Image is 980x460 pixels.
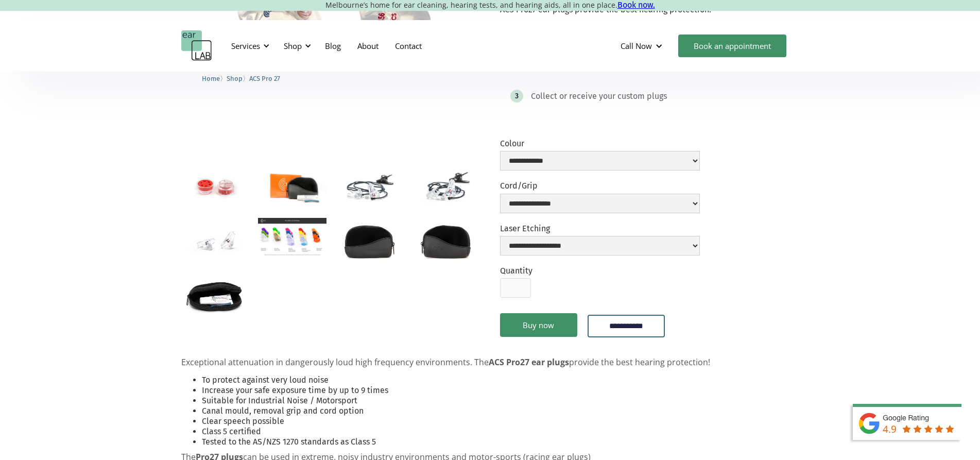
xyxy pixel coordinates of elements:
li: Canal mould, removal grip and cord option [202,406,799,416]
a: open lightbox [335,218,403,263]
a: open lightbox [181,271,250,317]
span: Shop [227,75,243,82]
a: open lightbox [181,164,250,209]
a: open lightbox [335,164,403,209]
div: Services [225,30,272,61]
a: About [349,31,387,61]
p: Exceptional attenuation in dangerously loud high frequency environments. The provide the best hea... [181,357,799,367]
div: Call Now [621,41,652,51]
a: open lightbox [411,164,480,209]
div: 3 [515,92,519,100]
a: open lightbox [258,164,326,210]
li: 〉 [202,73,227,84]
li: Increase your safe exposure time by up to 9 times [202,385,799,396]
li: Clear speech possible [202,416,799,427]
a: Home [202,73,220,83]
li: 〉 [227,73,249,84]
label: Colour [500,139,700,148]
div: Shop [278,30,314,61]
label: Laser Etching [500,224,700,233]
a: open lightbox [181,218,250,263]
a: Book an appointment [678,35,786,57]
a: open lightbox [258,218,326,257]
a: home [181,30,212,61]
span: ACS Pro 27 [249,75,280,82]
li: Class 5 certified [202,427,799,437]
label: Quantity [500,266,532,276]
strong: ACS Pro27 ear plugs [489,356,569,368]
div: Services [231,41,260,51]
span: Home [202,75,220,82]
div: Call Now [612,30,673,61]
div: Collect or receive your custom plugs [531,91,667,101]
a: Blog [317,31,349,61]
a: Shop [227,73,243,83]
a: ACS Pro 27 [249,73,280,83]
label: Cord/Grip [500,181,700,191]
a: Buy now [500,313,577,337]
li: Suitable for Industrial Noise / Motorsport [202,396,799,406]
div: Shop [284,41,302,51]
li: To protect against very loud noise [202,375,799,385]
a: Contact [387,31,430,61]
a: open lightbox [411,218,480,263]
li: Tested to the AS/NZS 1270 standards as Class 5 [202,437,799,447]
